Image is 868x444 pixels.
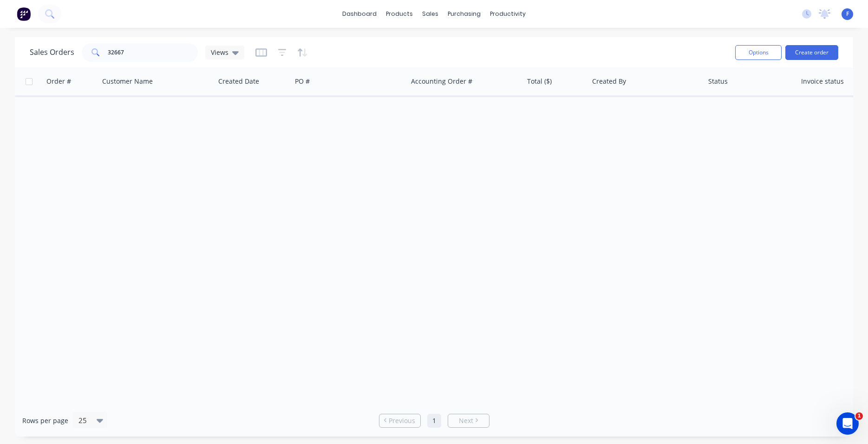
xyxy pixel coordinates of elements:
a: Page 1 is your current page [427,414,441,428]
a: Next page [448,416,489,425]
div: Status [708,77,728,86]
input: Search... [108,43,198,62]
div: productivity [485,7,530,21]
span: Next [459,416,473,425]
span: F [846,10,849,18]
button: Create order [785,45,838,60]
span: Rows per page [22,416,68,425]
a: dashboard [338,7,381,21]
h1: Sales Orders [30,48,74,57]
div: Total ($) [527,77,552,86]
a: Previous page [379,416,420,425]
div: Customer Name [102,77,153,86]
span: 1 [855,412,863,420]
div: sales [418,7,443,21]
div: Invoice status [801,77,844,86]
button: Options [735,45,782,60]
div: products [381,7,418,21]
div: PO # [295,77,310,86]
img: Factory [17,7,31,21]
span: Views [211,47,228,57]
div: Order # [46,77,71,86]
div: Created By [592,77,626,86]
div: Created Date [218,77,259,86]
ul: Pagination [375,414,493,428]
div: Accounting Order # [411,77,472,86]
div: purchasing [443,7,485,21]
iframe: Intercom live chat [836,412,859,435]
span: Previous [389,416,415,425]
